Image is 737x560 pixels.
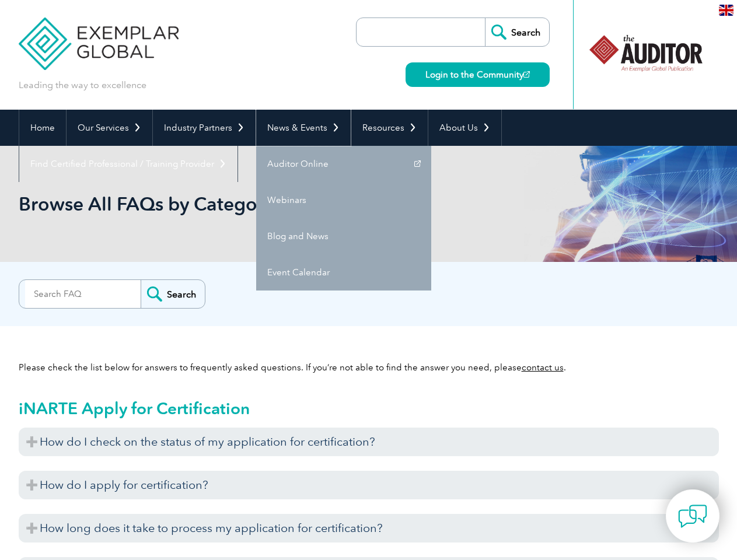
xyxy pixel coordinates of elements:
[406,62,550,87] a: Login to the Community
[256,146,431,182] a: Auditor Online
[19,428,719,456] h3: How do I check on the status of my application for certification?
[523,71,530,78] img: open_square.png
[522,362,564,373] a: contact us
[19,361,719,374] p: Please check the list below for answers to frequently asked questions. If you’re not able to find...
[19,146,237,182] a: Find Certified Professional / Training Provider
[25,280,141,308] input: Search FAQ
[485,18,549,46] input: Search
[256,254,431,290] a: Event Calendar
[19,471,719,499] h3: How do I apply for certification?
[19,79,146,92] p: Leading the way to excellence
[678,502,707,531] img: contact-chat.png
[719,5,733,16] img: en
[153,110,256,146] a: Industry Partners
[19,514,719,542] h3: How long does it take to process my application for certification?
[256,218,431,254] a: Blog and News
[19,399,719,418] h2: iNARTE Apply for Certification
[19,192,467,215] h1: Browse All FAQs by Category
[256,110,351,146] a: News & Events
[351,110,428,146] a: Resources
[141,280,205,308] input: Search
[19,110,66,146] a: Home
[428,110,501,146] a: About Us
[256,182,431,218] a: Webinars
[67,110,152,146] a: Our Services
